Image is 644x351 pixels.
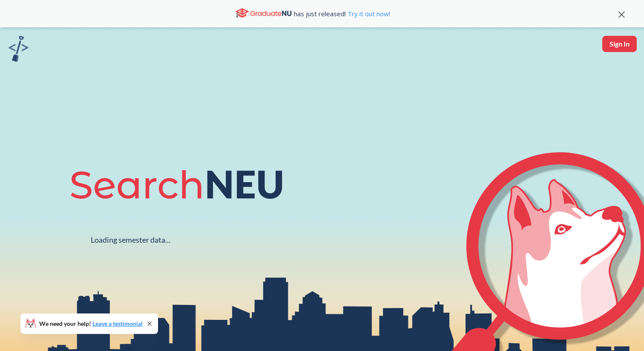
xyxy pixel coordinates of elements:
[294,9,390,18] span: has just released!
[39,321,143,327] span: We need your help!
[346,9,390,18] a: Try it out now!
[9,36,29,64] a: sandbox logo
[9,36,29,62] img: sandbox logo
[92,320,143,327] a: Leave a testimonial
[602,36,637,52] button: Sign In
[91,235,170,245] div: Loading semester data...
